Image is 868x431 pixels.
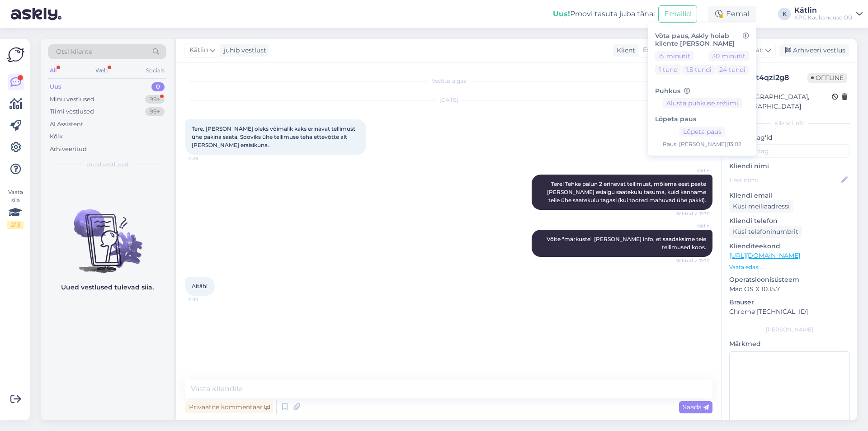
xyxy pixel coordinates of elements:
[7,188,24,229] div: Vaata siia
[145,107,165,116] div: 99+
[676,167,710,174] span: Kätlin
[729,263,850,271] p: Vaata edasi ...
[188,296,222,303] span: 11:30
[547,236,708,251] span: Võite "märkuste" [PERSON_NAME] info, et saadaksime teie tellimused koos.
[729,307,850,317] p: Chrome [TECHNICAL_ID]
[86,161,128,169] span: Uued vestlused
[708,6,756,22] div: Eemal
[807,73,847,83] span: Offline
[613,46,635,55] div: Klient
[185,96,712,104] div: [DATE]
[729,200,793,213] div: Küsi meiliaadressi
[56,47,92,57] span: Otsi kliente
[61,283,154,292] p: Uued vestlused tulevad siia.
[676,223,710,229] span: Kätlin
[50,82,61,91] div: Uus
[655,51,694,61] button: 15 minutit
[729,242,850,251] p: Klienditeekond
[729,298,850,307] p: Brauser
[794,7,863,21] a: KätlinKPG Kaubanduse OÜ
[145,95,165,104] div: 99+
[729,191,850,200] p: Kliendi email
[729,216,850,226] p: Kliendi telefon
[7,46,24,63] img: Askly Logo
[643,45,670,55] span: Estonian
[94,65,109,76] div: Web
[794,14,853,21] div: KPG Kaubanduse OÜ
[751,72,807,83] div: # t4qzi2g8
[655,65,681,75] button: 1 tund
[553,9,655,19] div: Proovi tasuta juba täna:
[778,8,791,20] div: K
[655,140,749,148] div: Pausi [PERSON_NAME] | 13:02
[151,82,165,91] div: 0
[655,32,749,47] h6: Võta paus, Askly hoiab kliente [PERSON_NAME]
[663,98,742,108] button: Alusta puhkuse režiimi
[50,145,87,154] div: Arhiveeritud
[732,92,832,111] div: [GEOGRAPHIC_DATA], [GEOGRAPHIC_DATA]
[50,95,94,104] div: Minu vestlused
[50,107,94,116] div: Tiimi vestlused
[655,87,749,95] h6: Puhkus
[185,77,712,85] div: Vestlus algas
[729,251,800,260] a: [URL][DOMAIN_NAME]
[729,284,850,294] p: Mac OS X 10.15.7
[729,161,850,171] p: Kliendi nimi
[682,65,715,75] button: 1.5 tundi
[729,226,802,238] div: Küsi telefoninumbrit
[683,403,709,411] span: Saada
[220,46,266,55] div: juhib vestlust
[50,132,63,141] div: Kõik
[675,210,710,217] span: Nähtud ✓ 11:30
[729,144,850,158] input: Lisa tag
[185,401,274,413] div: Privaatne kommentaar
[50,120,83,129] div: AI Assistent
[730,175,840,185] input: Lisa nimi
[188,155,222,162] span: 11:28
[189,45,208,55] span: Kätlin
[708,51,749,61] button: 30 minutit
[679,127,725,137] button: Lõpeta paus
[794,7,853,14] div: Kätlin
[729,339,850,349] p: Märkmed
[729,133,850,142] p: Kliendi tag'id
[41,193,174,275] img: No chats
[729,119,850,128] div: Kliendi info
[144,65,166,76] div: Socials
[7,221,24,229] div: 2 / 3
[655,115,749,123] h6: Lõpeta paus
[779,44,849,57] div: Arhiveeri vestlus
[716,65,749,75] button: 24 tundi
[553,9,570,18] b: Uus!
[729,326,850,334] div: [PERSON_NAME]
[675,257,710,264] span: Nähtud ✓ 11:30
[658,5,697,23] button: Emailid
[547,180,708,204] span: Tere! Tehke palun 2 erinevat tellimust, mõlema eest peate [PERSON_NAME] esialgu saatekulu tasuma,...
[48,65,58,76] div: All
[192,125,357,148] span: Tere, [PERSON_NAME] oleks võimalik kaks erinavat tellimust ühe pakina saata. Sooviks ühe tellimus...
[729,275,850,284] p: Operatsioonisüsteem
[192,283,208,289] span: Aitäh!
